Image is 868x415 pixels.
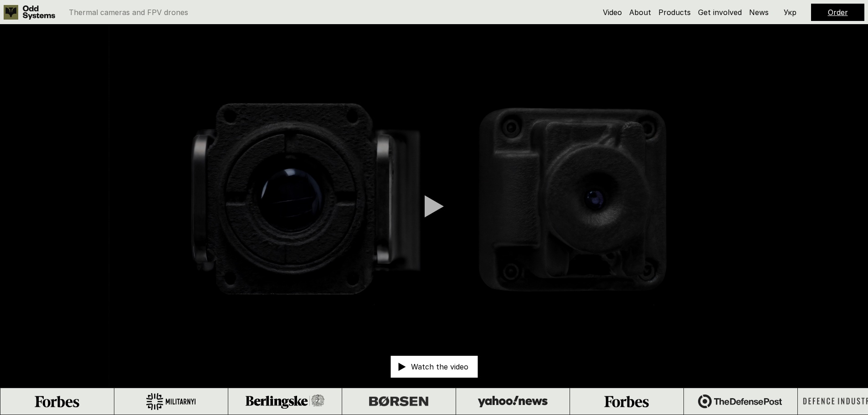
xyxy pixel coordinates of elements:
[411,363,468,370] p: Watch the video
[69,9,188,16] p: Thermal cameras and FPV drones
[784,9,796,16] p: Укр
[698,8,742,17] a: Get involved
[828,8,848,17] a: Order
[603,8,622,17] a: Video
[629,8,651,17] a: About
[658,8,691,17] a: Products
[749,8,769,17] a: News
